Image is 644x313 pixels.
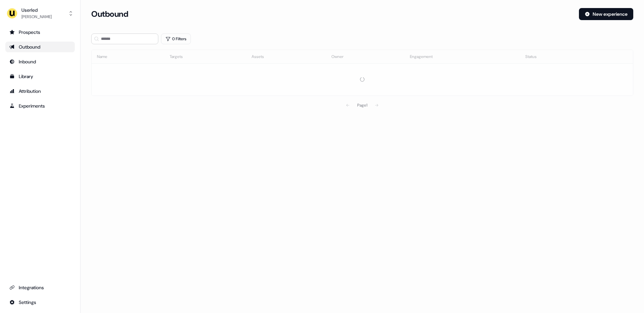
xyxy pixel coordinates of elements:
button: 0 Filters [161,34,191,44]
a: Go to outbound experience [5,42,75,52]
a: Go to integrations [5,282,75,293]
div: Userled [21,7,52,13]
button: New experience [579,8,633,20]
a: Go to experiments [5,101,75,111]
a: Go to templates [5,71,75,82]
div: Integrations [9,284,71,291]
div: Settings [9,299,71,306]
div: [PERSON_NAME] [21,13,52,20]
div: Experiments [9,103,71,109]
div: Inbound [9,58,71,65]
div: Prospects [9,29,71,36]
div: Attribution [9,88,71,95]
h3: Outbound [91,9,128,19]
div: Outbound [9,44,71,50]
a: Go to Inbound [5,56,75,67]
div: Library [9,73,71,80]
a: Go to integrations [5,297,75,308]
a: Go to attribution [5,86,75,97]
button: Userled[PERSON_NAME] [5,5,75,21]
a: Go to prospects [5,27,75,38]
